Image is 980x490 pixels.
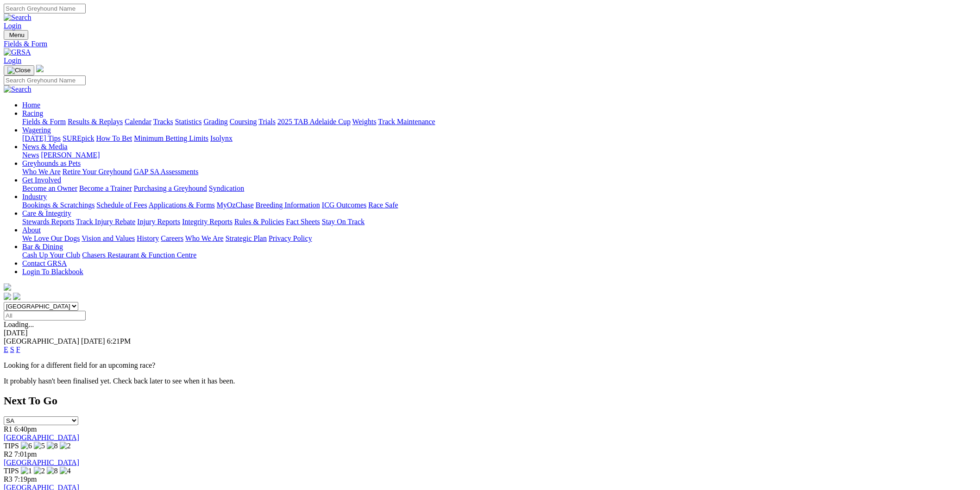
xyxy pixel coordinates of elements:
[22,251,80,259] a: Cash Up Your Club
[22,168,976,176] div: Greyhounds as Pets
[161,234,183,242] a: Careers
[4,13,31,22] img: Search
[4,395,976,407] h2: Next To Go
[9,31,25,38] span: Menu
[134,184,207,192] a: Purchasing a Greyhound
[60,442,71,450] img: 2
[60,467,71,475] img: 4
[22,218,976,226] div: Care & Integrity
[22,234,976,243] div: About
[22,134,976,143] div: Wagering
[258,118,276,126] a: Trials
[277,118,351,126] a: 2025 TAB Adelaide Cup
[4,377,235,385] partial: It probably hasn't been finalised yet. Check back later to see when it has been.
[4,337,79,345] span: [GEOGRAPHIC_DATA]
[185,234,224,242] a: Who We Are
[22,184,976,193] div: Get Involved
[4,85,31,94] img: Search
[36,65,44,72] img: logo-grsa-white.png
[217,201,254,209] a: MyOzChase
[22,168,61,176] a: Who We Are
[204,118,228,126] a: Grading
[22,218,74,226] a: Stewards Reports
[4,450,13,458] span: R2
[352,118,377,126] a: Weights
[22,118,976,126] div: Racing
[107,337,131,345] span: 6:21PM
[137,218,180,226] a: Injury Reports
[4,4,86,13] input: Search
[322,201,366,209] a: ICG Outcomes
[47,442,58,450] img: 8
[368,201,398,209] a: Race Safe
[210,134,232,142] a: Isolynx
[79,184,132,192] a: Become a Trainer
[22,101,40,109] a: Home
[22,184,77,192] a: Become an Owner
[4,442,19,450] span: TIPS
[96,201,147,209] a: Schedule of Fees
[22,151,39,159] a: News
[4,459,79,466] a: [GEOGRAPHIC_DATA]
[34,442,45,450] img: 5
[22,259,67,267] a: Contact GRSA
[4,65,34,75] button: Toggle navigation
[4,75,86,85] input: Search
[234,218,284,226] a: Rules & Policies
[68,118,123,126] a: Results & Replays
[7,67,31,74] img: Close
[209,184,244,192] a: Syndication
[47,467,58,475] img: 8
[96,134,132,142] a: How To Bet
[76,218,135,226] a: Track Injury Rebate
[322,218,364,226] a: Stay On Track
[82,251,196,259] a: Chasers Restaurant & Function Centre
[14,450,37,458] span: 7:01pm
[81,337,105,345] span: [DATE]
[22,251,976,259] div: Bar & Dining
[22,226,41,234] a: About
[4,48,31,57] img: GRSA
[21,442,32,450] img: 6
[22,151,976,159] div: News & Media
[4,40,976,48] a: Fields & Form
[4,361,976,370] p: Looking for a different field for an upcoming race?
[226,234,267,242] a: Strategic Plan
[269,234,312,242] a: Privacy Policy
[378,118,435,126] a: Track Maintenance
[4,30,28,40] button: Toggle navigation
[4,320,34,328] span: Loading...
[22,209,71,217] a: Care & Integrity
[134,168,199,176] a: GAP SA Assessments
[22,126,51,134] a: Wagering
[153,118,173,126] a: Tracks
[4,433,79,441] a: [GEOGRAPHIC_DATA]
[125,118,151,126] a: Calendar
[230,118,257,126] a: Coursing
[14,475,37,483] span: 7:19pm
[10,346,14,353] a: S
[22,109,43,117] a: Racing
[16,346,20,353] a: F
[4,57,21,64] a: Login
[4,467,19,475] span: TIPS
[22,234,80,242] a: We Love Our Dogs
[4,283,11,291] img: logo-grsa-white.png
[82,234,135,242] a: Vision and Values
[13,293,20,300] img: twitter.svg
[286,218,320,226] a: Fact Sheets
[22,201,976,209] div: Industry
[21,467,32,475] img: 1
[22,268,83,276] a: Login To Blackbook
[4,293,11,300] img: facebook.svg
[34,467,45,475] img: 2
[4,475,13,483] span: R3
[22,118,66,126] a: Fields & Form
[22,134,61,142] a: [DATE] Tips
[22,193,47,201] a: Industry
[22,159,81,167] a: Greyhounds as Pets
[4,22,21,30] a: Login
[134,134,208,142] a: Minimum Betting Limits
[41,151,100,159] a: [PERSON_NAME]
